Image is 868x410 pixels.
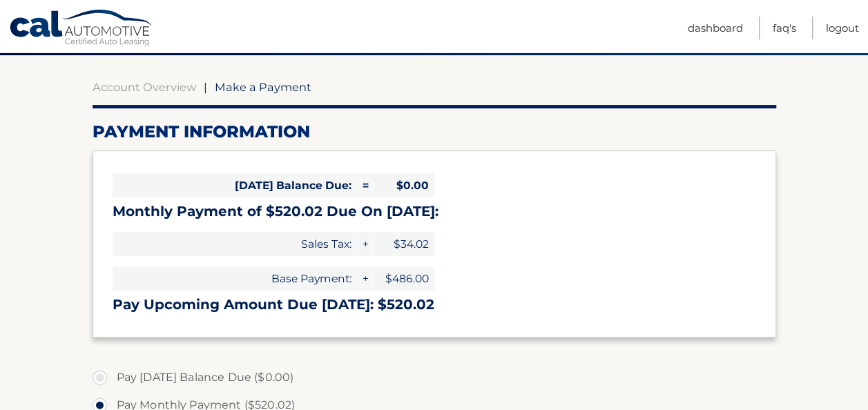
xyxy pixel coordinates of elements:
span: | [204,80,207,94]
span: + [358,266,372,291]
span: + [358,232,372,256]
h2: Payment Information [93,121,776,142]
a: FAQ's [773,17,796,39]
span: Sales Tax: [113,232,357,256]
h3: Pay Upcoming Amount Due [DATE]: $520.02 [113,296,756,313]
label: Pay [DATE] Balance Due ($0.00) [93,364,776,391]
span: $486.00 [372,266,434,291]
h3: Monthly Payment of $520.02 Due On [DATE]: [113,203,756,220]
span: $34.02 [372,232,434,256]
span: [DATE] Balance Due: [113,173,357,197]
a: Dashboard [688,17,743,39]
span: Base Payment: [113,266,357,291]
a: Cal Automotive [9,9,154,49]
span: $0.00 [372,173,434,197]
span: = [358,173,372,197]
a: Account Overview [93,80,196,94]
span: Make a Payment [215,80,311,94]
a: Logout [826,17,859,39]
